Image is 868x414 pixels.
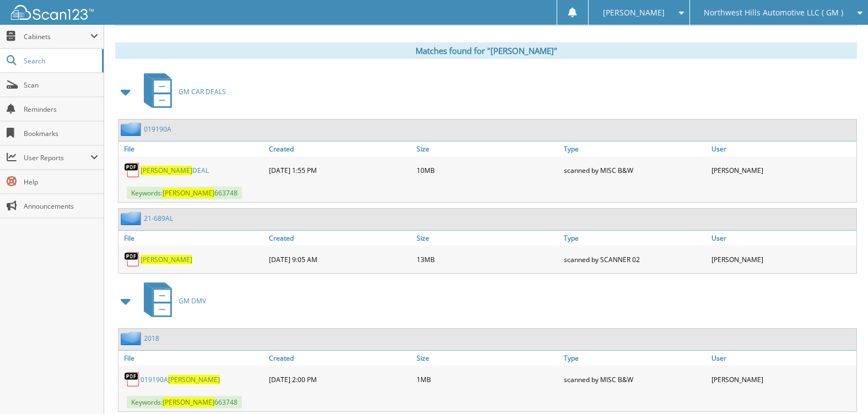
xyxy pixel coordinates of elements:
img: scan123-logo-white.svg [11,5,94,20]
span: GM CAR DEALS [179,87,226,96]
a: GM DMV [137,279,206,323]
a: [PERSON_NAME]DEAL [141,166,209,175]
a: User [709,351,856,366]
img: PDF.png [124,371,141,388]
a: Type [561,231,709,246]
div: [DATE] 2:00 PM [266,368,414,390]
span: GM DMV [179,296,206,306]
span: Help [24,177,98,187]
a: File [118,141,266,156]
a: File [118,351,266,366]
div: [PERSON_NAME] [709,248,856,270]
span: [PERSON_NAME] [163,397,214,407]
a: Type [561,141,709,156]
span: Cabinets [24,32,90,41]
div: 10MB [414,159,562,181]
a: 019190A[PERSON_NAME] [141,375,220,384]
div: [PERSON_NAME] [709,159,856,181]
a: [PERSON_NAME] [141,255,192,264]
a: Type [561,351,709,366]
div: scanned by MISC B&W [561,368,709,390]
iframe: Chat Widget [813,361,868,414]
img: PDF.png [124,251,141,268]
span: [PERSON_NAME] [141,166,192,175]
span: Search [24,56,96,66]
span: Keywords: 663748 [127,396,242,408]
span: [PERSON_NAME] [163,188,214,198]
div: [DATE] 9:05 AM [266,248,414,270]
span: Bookmarks [24,129,98,138]
a: Size [414,351,562,366]
a: File [118,231,266,246]
div: [PERSON_NAME] [709,368,856,390]
a: 21-689AL [144,214,173,223]
a: User [709,231,856,246]
img: folder2.png [121,122,144,136]
a: 019190A [144,124,171,134]
div: Matches found for "[PERSON_NAME]" [115,42,857,59]
div: 13MB [414,248,562,270]
a: Created [266,231,414,246]
a: 2018 [144,334,159,343]
span: Announcements [24,201,98,211]
span: [PERSON_NAME] [603,9,665,16]
span: User Reports [24,153,90,162]
div: 1MB [414,368,562,390]
a: Created [266,141,414,156]
span: Scan [24,80,98,90]
span: [PERSON_NAME] [168,375,220,384]
a: Size [414,231,562,246]
div: scanned by MISC B&W [561,159,709,181]
a: Created [266,351,414,366]
img: folder2.png [121,211,144,225]
span: Northwest Hills Automotive LLC ( GM ) [704,9,843,16]
a: GM CAR DEALS [137,70,226,113]
div: scanned by SCANNER 02 [561,248,709,270]
span: Keywords: 663748 [127,187,242,199]
img: PDF.png [124,162,141,178]
div: [DATE] 1:55 PM [266,159,414,181]
span: Reminders [24,105,98,114]
a: Size [414,141,562,156]
a: User [709,141,856,156]
img: folder2.png [121,331,144,345]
